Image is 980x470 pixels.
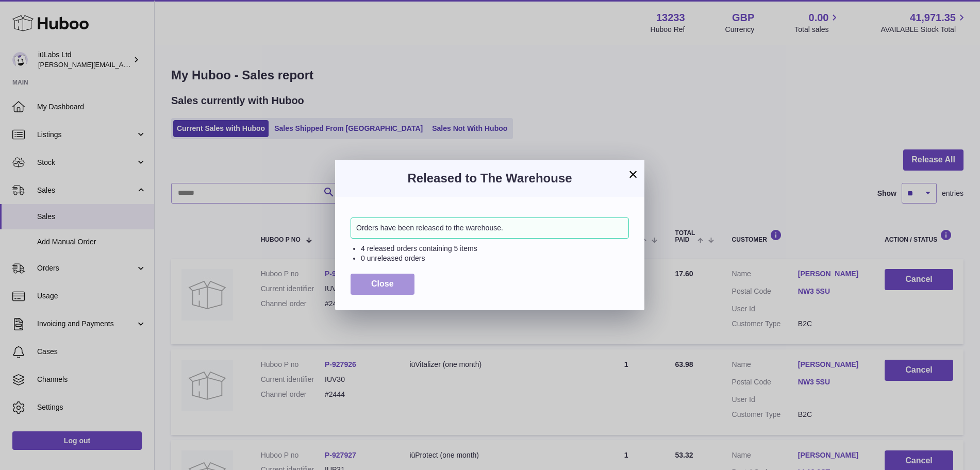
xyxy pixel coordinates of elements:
[351,274,414,295] button: Close
[627,168,639,180] button: ×
[361,254,629,263] li: 0 unreleased orders
[351,217,629,239] div: Orders have been released to the warehouse.
[371,279,394,288] span: Close
[361,244,629,254] li: 4 released orders containing 5 items
[351,170,629,187] h3: Released to The Warehouse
